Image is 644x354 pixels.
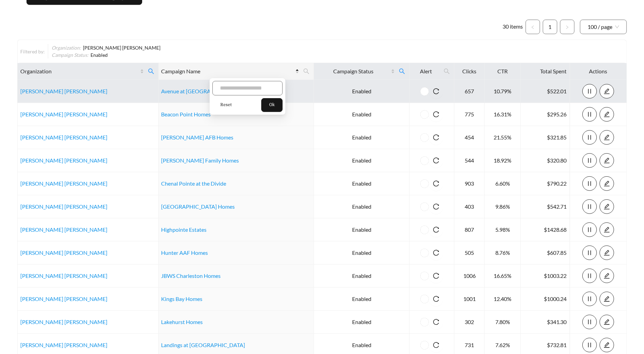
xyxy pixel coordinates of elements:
[582,222,597,237] button: pause
[521,63,570,80] th: Total Spent
[454,311,485,334] td: 302
[429,227,443,233] span: reload
[565,25,569,29] span: right
[600,134,614,140] a: edit
[521,80,570,103] td: $522.01
[20,295,107,302] a: [PERSON_NAME] [PERSON_NAME]
[582,84,597,98] button: pause
[429,84,443,98] button: reload
[83,45,160,51] span: [PERSON_NAME] [PERSON_NAME]
[429,338,443,352] button: reload
[485,311,521,334] td: 7.80%
[314,103,410,126] td: Enabled
[20,342,107,348] a: [PERSON_NAME] [PERSON_NAME]
[583,319,597,325] span: pause
[91,52,108,58] span: Enabled
[600,88,614,94] a: edit
[503,20,523,34] li: 30 items
[485,195,521,218] td: 9.86%
[531,25,535,29] span: left
[429,153,443,168] button: reload
[161,295,203,302] a: Kings Bay Homes
[429,342,443,348] span: reload
[583,157,597,164] span: pause
[161,88,242,94] a: Avenue at [GEOGRAPHIC_DATA]
[521,288,570,311] td: $1000.24
[600,342,614,348] a: edit
[429,111,443,117] span: reload
[161,272,221,279] a: JBWS Charleston Homes
[600,199,614,214] button: edit
[600,319,614,325] span: edit
[454,241,485,264] td: 505
[429,319,443,325] span: reload
[600,292,614,306] button: edit
[454,195,485,218] td: 403
[20,203,107,210] a: [PERSON_NAME] [PERSON_NAME]
[429,130,443,145] button: reload
[52,52,88,58] span: Campaign Status :
[20,111,107,117] a: [PERSON_NAME] [PERSON_NAME]
[582,315,597,329] button: pause
[314,172,410,195] td: Enabled
[485,218,521,241] td: 5.98%
[429,222,443,237] button: reload
[412,67,440,75] span: Alert
[600,249,614,256] a: edit
[161,111,211,117] a: Beacon Point Homes
[314,241,410,264] td: Enabled
[583,204,597,210] span: pause
[145,66,157,77] span: search
[20,67,139,75] span: Organization
[161,134,234,140] a: [PERSON_NAME] AFB Homes
[314,80,410,103] td: Enabled
[441,66,453,77] span: search
[314,311,410,334] td: Enabled
[429,176,443,191] button: reload
[521,311,570,334] td: $341.30
[444,68,450,74] span: search
[161,342,245,348] a: Landings at [GEOGRAPHIC_DATA]
[161,203,235,210] a: [GEOGRAPHIC_DATA] Homes
[521,195,570,218] td: $542.71
[429,134,443,140] span: reload
[429,250,443,256] span: reload
[20,319,107,325] a: [PERSON_NAME] [PERSON_NAME]
[20,157,107,164] a: [PERSON_NAME] [PERSON_NAME]
[521,172,570,195] td: $790.22
[583,180,597,187] span: pause
[521,218,570,241] td: $1428.68
[600,88,614,94] span: edit
[582,199,597,214] button: pause
[429,246,443,260] button: reload
[600,203,614,210] a: edit
[600,272,614,279] a: edit
[300,66,312,77] span: search
[600,204,614,210] span: edit
[600,222,614,237] button: edit
[600,295,614,302] a: edit
[600,107,614,122] button: edit
[588,20,619,34] span: 100 / page
[600,227,614,233] span: edit
[20,249,107,256] a: [PERSON_NAME] [PERSON_NAME]
[454,103,485,126] td: 775
[600,273,614,279] span: edit
[521,149,570,172] td: $320.80
[600,130,614,145] button: edit
[543,20,557,34] a: 1
[429,292,443,306] button: reload
[560,20,574,34] button: right
[20,226,107,233] a: [PERSON_NAME] [PERSON_NAME]
[485,172,521,195] td: 6.60%
[521,126,570,149] td: $321.85
[526,20,540,34] button: left
[314,264,410,288] td: Enabled
[454,149,485,172] td: 544
[485,149,521,172] td: 18.92%
[429,204,443,210] span: reload
[583,296,597,302] span: pause
[161,249,208,256] a: Hunter AAF Homes
[583,134,597,140] span: pause
[454,80,485,103] td: 657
